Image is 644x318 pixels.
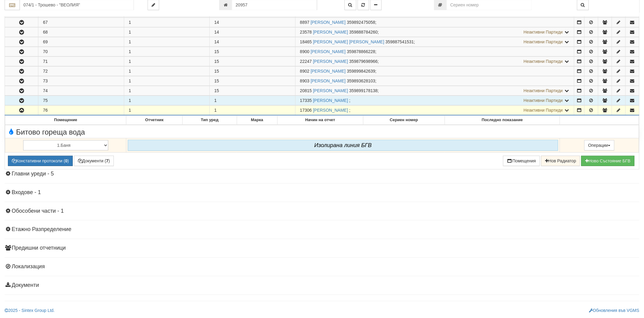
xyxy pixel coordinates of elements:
[313,30,348,34] a: [PERSON_NAME]
[314,142,372,148] i: Изолирана линия БГВ
[524,59,563,64] span: Неактивни Партиди
[300,98,312,103] span: Партида №
[313,108,348,113] a: [PERSON_NAME]
[214,49,219,54] span: 15
[347,49,375,54] span: 359878866228
[5,226,639,233] h4: Етажно Разпределение
[5,308,55,313] a: 2025 - Sintex Group Ltd.
[363,116,445,125] th: Сериен номер
[124,27,209,37] td: 1
[124,57,209,66] td: 1
[38,96,124,105] td: 75
[183,116,237,125] th: Тип уред
[7,128,85,136] span: Битово гореща вода
[295,96,574,105] td: ;
[295,37,574,47] td: ;
[300,39,312,44] span: Партида №
[214,108,217,113] span: 1
[311,49,346,54] a: [PERSON_NAME]
[349,88,378,93] span: 359899178138
[295,106,574,115] td: ;
[124,76,209,86] td: 1
[38,76,124,86] td: 73
[313,59,348,64] a: [PERSON_NAME]
[214,78,219,83] span: 15
[295,18,574,27] td: ;
[541,156,580,166] button: Нов Радиатор
[5,208,639,214] h4: Обособени части - 1
[237,116,277,125] th: Марка
[300,78,310,83] span: Партида №
[214,69,219,74] span: 15
[295,76,574,86] td: ;
[38,106,124,115] td: 76
[300,30,312,34] span: Партида №
[300,88,312,93] span: Партида №
[106,158,109,163] b: 7
[124,86,209,96] td: 1
[300,59,312,64] span: Партида №
[38,18,124,27] td: 67
[5,171,639,177] h4: Главни уреди - 5
[311,20,346,25] a: [PERSON_NAME]
[38,67,124,76] td: 72
[214,88,219,93] span: 15
[503,156,540,166] button: Помещения
[124,67,209,76] td: 1
[5,264,639,270] h4: Локализация
[524,108,563,113] span: Неактивни Партиди
[524,98,563,103] span: Неактивни Партиди
[347,69,375,74] span: 359899842639
[589,308,639,313] a: Обновления във VGMS
[300,69,310,74] span: Партида №
[349,59,378,64] span: 359879698966
[214,98,217,103] span: 1
[65,158,68,163] b: 0
[5,282,639,288] h4: Документи
[295,67,574,76] td: ;
[584,140,615,150] button: Операции
[524,39,563,44] span: Неактивни Партиди
[295,47,574,56] td: ;
[124,96,209,105] td: 1
[5,116,126,125] th: Помещение
[214,59,219,64] span: 15
[124,47,209,56] td: 1
[8,156,73,166] button: Констативни протоколи (0)
[38,27,124,37] td: 68
[313,39,384,44] a: [PERSON_NAME] [PERSON_NAME]
[300,108,312,113] span: Партида №
[295,57,574,66] td: ;
[214,39,219,44] span: 14
[38,86,124,96] td: 74
[300,20,310,25] span: Партида №
[445,116,560,125] th: Последно показание
[295,86,574,96] td: ;
[311,78,346,83] a: [PERSON_NAME]
[38,47,124,56] td: 70
[126,116,183,125] th: Отчетник
[524,88,563,93] span: Неактивни Партиди
[347,20,375,25] span: 359892475058
[214,30,219,34] span: 14
[38,57,124,66] td: 71
[311,69,346,74] a: [PERSON_NAME]
[277,116,363,125] th: Начин на отчет
[581,156,635,166] button: Новo Състояние БГВ
[74,156,114,166] button: Документи (7)
[386,39,414,44] span: 359887541531
[313,88,348,93] a: [PERSON_NAME]
[5,190,639,196] h4: Входове - 1
[5,245,639,251] h4: Предишни отчетници
[300,49,310,54] span: Партида №
[313,98,348,103] a: [PERSON_NAME]
[124,18,209,27] td: 1
[124,37,209,47] td: 1
[295,27,574,37] td: ;
[347,78,375,83] span: 359893628103
[524,30,563,34] span: Неактивни Партиди
[349,30,378,34] span: 359888784260
[124,106,209,115] td: 1
[214,20,219,25] span: 14
[38,37,124,47] td: 69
